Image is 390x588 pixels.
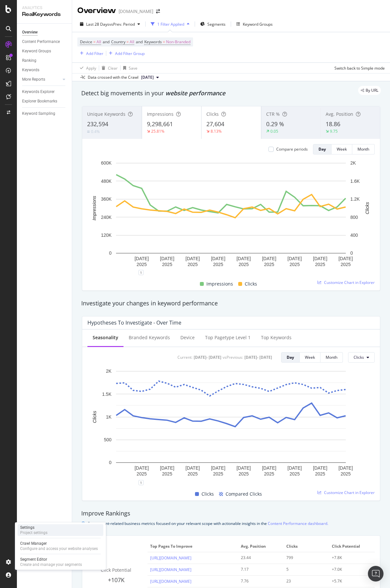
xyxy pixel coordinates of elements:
a: Explorer Bookmarks [22,98,67,105]
button: Add Filter Group [106,49,145,57]
img: Equal [87,131,90,133]
div: Data crossed with the Crawl [88,74,138,80]
div: 9.75 [330,128,338,134]
button: Save [121,63,137,73]
span: Clicks [354,354,364,360]
text: 400 [350,233,358,238]
span: = [93,39,96,45]
text: [DATE] [313,256,327,261]
button: Clicks [348,352,375,363]
text: 2025 [136,471,147,476]
div: arrow-right-arrow-left [156,9,160,14]
div: Keywords [22,67,39,73]
div: +7.8K [332,555,368,561]
button: Week [331,144,352,154]
div: Analytics [22,5,67,11]
div: Top pagetype Level 1 [205,334,251,341]
span: All [97,37,101,47]
div: Hypotheses to Investigate - Over Time [87,319,181,326]
text: 1.2K [350,196,360,202]
text: 480K [101,179,112,184]
span: Avg. Position [241,543,279,549]
div: A chart. [87,160,375,273]
svg: A chart. [87,368,375,483]
text: 1.6K [350,179,360,184]
div: 1 [138,480,144,485]
a: More Reports [22,76,61,83]
div: 0.4% [91,129,100,134]
span: Customize Chart in Explorer [324,490,375,495]
span: 18.86 [326,120,340,128]
text: [DATE] [135,465,149,471]
text: 2025 [213,262,223,267]
div: +5.7K [332,578,368,584]
span: Keywords [144,39,162,45]
a: Keywords Explorer [22,88,67,95]
button: Day [281,352,300,363]
text: 600K [101,160,112,166]
text: 2025 [239,471,249,476]
span: Compared Clicks [226,490,262,498]
a: Customize Chart in Explorer [318,280,375,285]
span: By URL [366,88,378,92]
div: Week [305,354,315,360]
text: [DATE] [288,256,302,261]
text: 2025 [264,471,274,476]
div: 7.76 [241,578,277,584]
div: More Reports [22,76,45,83]
div: Settings [20,525,47,530]
div: Project settings [20,530,47,535]
text: Clicks [92,411,97,423]
text: 1K [106,414,112,420]
span: Country [111,39,125,45]
text: 500 [104,437,112,442]
span: CTR % [266,111,280,117]
div: Week [337,146,347,152]
div: 0.05 [270,128,278,134]
div: Segment Editor [20,557,82,562]
div: Investigate your changes in keyword performance [81,299,381,308]
text: [DATE] [211,465,225,471]
div: +7.0K [332,567,368,572]
span: 2025 Sep. 30th [141,74,154,80]
div: Add Filter Group [115,51,145,56]
div: Save [129,65,137,71]
a: Segment EditorCreate and manage your segments [18,556,103,568]
text: 2025 [213,471,223,476]
a: Crawl ManagerConfigure and access your website analyses [18,540,103,552]
text: 0 [350,250,353,256]
text: 120K [101,233,112,238]
text: 2025 [290,262,300,267]
div: Keyword Sampling [22,110,55,117]
div: RealKeywords [22,11,67,18]
a: Ranking [22,57,67,64]
text: [DATE] [160,256,174,261]
text: 0 [109,250,112,256]
text: [DATE] [237,465,251,471]
text: [DATE] [160,465,174,471]
div: Day [318,146,326,152]
text: 2025 [162,262,172,267]
div: Content Performance [22,38,60,45]
button: Last 28 DaysvsPrev. Period [77,19,143,29]
div: Month [357,146,369,152]
text: 0 [109,460,111,465]
div: 23.44 [241,555,277,561]
div: Configure and access your website analyses [20,546,98,551]
span: Non-Branded [166,37,190,47]
button: Keyword Groups [234,19,275,29]
div: [DATE] - [DATE] [244,354,272,360]
text: [DATE] [237,256,251,261]
text: 2025 [264,262,274,267]
text: Clicks [365,202,370,214]
button: Switch back to Simple mode [332,63,385,73]
span: and [136,39,143,45]
button: Week [300,352,320,363]
div: Top Keywords [261,334,292,341]
text: 2K [106,368,112,374]
span: vs Prev. Period [109,21,135,27]
a: Customize Chart in Explorer [318,490,375,495]
text: [DATE] [135,256,149,261]
div: Improve Rankings [81,509,381,518]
